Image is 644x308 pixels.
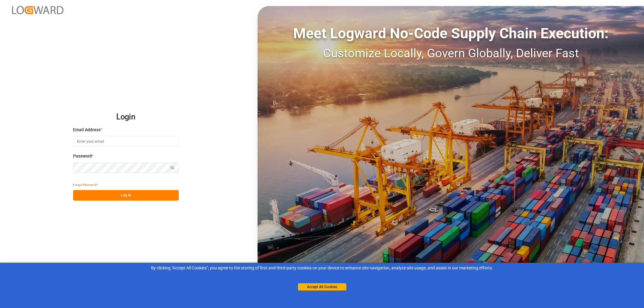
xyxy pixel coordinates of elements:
[4,265,640,271] div: By clicking "Accept All Cookies”, you agree to the storing of first and third-party cookies on yo...
[73,179,98,190] button: Forgot Password?
[73,190,179,201] button: Log In
[12,6,63,14] img: Logward_new_orange.png
[73,107,179,127] h2: Login
[73,153,92,159] span: Password
[258,44,644,62] div: Customize Locally, Govern Globally, Deliver Fast
[73,136,179,147] input: Enter your email
[298,283,346,291] button: Accept All Cookies
[258,23,644,44] div: Meet Logward No-Code Supply Chain Execution:
[73,127,101,133] span: Email Address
